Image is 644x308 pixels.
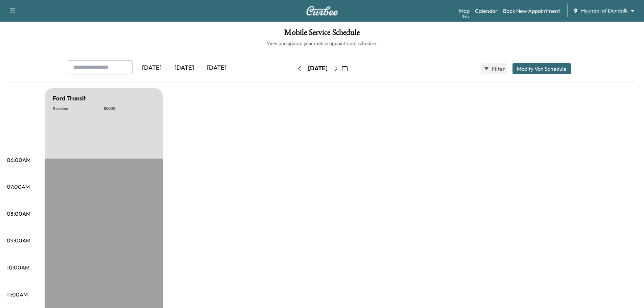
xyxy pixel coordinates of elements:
a: Calendar [475,7,498,15]
div: [DATE] [308,64,328,73]
p: 06:00AM [7,156,30,164]
p: 10:00AM [7,263,29,271]
p: 11:00AM [7,290,28,299]
p: 08:00AM [7,210,30,218]
h6: View and update your mobile appointment schedule. [7,40,637,47]
button: Filter [481,63,507,74]
p: $ 0.00 [104,106,155,111]
p: Revenue [53,106,104,111]
p: 09:00AM [7,236,30,244]
div: [DATE] [136,60,168,76]
span: Hyundai of Dundalk [581,7,628,15]
span: Filter [492,65,504,73]
a: Book New Appointment [503,7,560,15]
p: 07:00AM [7,183,30,191]
div: [DATE] [168,60,200,76]
a: MapBeta [459,7,470,15]
div: Beta [462,14,470,19]
h1: Mobile Service Schedule [7,28,637,40]
h5: Ford Transit [53,94,86,103]
button: Modify Van Schedule [512,63,571,74]
img: Curbee Logo [306,6,338,16]
div: [DATE] [200,60,233,76]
